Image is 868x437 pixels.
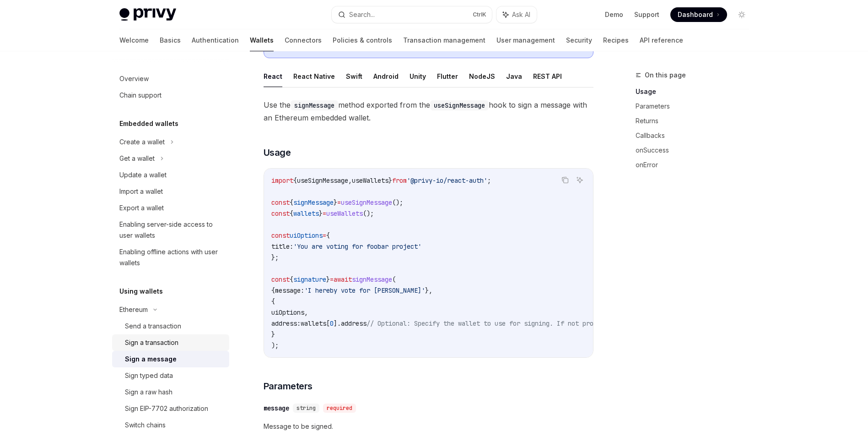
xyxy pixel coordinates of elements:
[425,286,432,295] span: },
[670,7,727,22] a: Dashboard
[112,400,229,417] a: Sign EIP-7702 authorization
[496,29,555,51] a: User management
[125,354,177,365] div: Sign a message
[410,66,426,87] button: Unity
[264,380,313,393] span: Parameters
[301,319,326,328] span: wallets
[349,9,375,20] div: Search...
[264,66,282,87] button: React
[119,90,162,101] div: Chain support
[323,209,326,218] span: =
[326,275,330,284] span: }
[290,231,323,240] span: uiOptions
[271,242,293,251] span: title:
[334,198,337,207] span: }
[271,341,279,350] span: );
[330,319,334,328] span: 0
[125,370,173,381] div: Sign typed data
[285,29,322,51] a: Connectors
[293,176,297,185] span: {
[112,417,229,433] a: Switch chains
[323,404,356,413] div: required
[271,209,290,218] span: const
[678,10,713,19] span: Dashboard
[119,29,149,51] a: Welcome
[125,337,178,348] div: Sign a transaction
[264,98,593,124] span: Use the method exported from the hook to sign a message with an Ethereum embedded wallet.
[119,118,178,129] h5: Embedded wallets
[271,275,290,284] span: const
[574,174,586,186] button: Ask AI
[634,10,659,19] a: Support
[290,275,293,284] span: {
[636,114,756,128] a: Returns
[271,297,275,306] span: {
[264,404,289,413] div: message
[332,6,492,23] button: Search...CtrlK
[367,319,729,328] span: // Optional: Specify the wallet to use for signing. If not provided, the first wallet will be used.
[645,70,686,81] span: On this page
[605,10,623,19] a: Demo
[125,387,173,398] div: Sign a raw hash
[496,6,537,23] button: Ask AI
[119,8,176,21] img: light logo
[636,128,756,143] a: Callbacks
[119,246,224,268] div: Enabling offline actions with user wallets
[293,242,421,251] span: 'You are voting for foobar project'
[334,319,341,328] span: ].
[487,176,491,185] span: ;
[119,202,164,213] div: Export a wallet
[337,198,341,207] span: =
[319,209,323,218] span: }
[291,100,338,110] code: signMessage
[469,66,495,87] button: NodeJS
[112,367,229,384] a: Sign typed data
[275,286,304,295] span: message:
[290,209,293,218] span: {
[112,200,229,216] a: Export a wallet
[119,153,155,164] div: Get a wallet
[636,158,756,172] a: onError
[373,66,399,87] button: Android
[112,384,229,400] a: Sign a raw hash
[341,319,367,328] span: address
[512,10,530,19] span: Ask AI
[333,29,392,51] a: Policies & controls
[125,420,166,431] div: Switch chains
[341,198,392,207] span: useSignMessage
[112,244,229,271] a: Enabling offline actions with user wallets
[192,29,239,51] a: Authentication
[636,143,756,158] a: onSuccess
[271,286,275,295] span: {
[323,231,326,240] span: =
[566,29,592,51] a: Security
[119,286,163,297] h5: Using wallets
[125,321,181,332] div: Send a transaction
[271,308,304,317] span: uiOptions
[506,66,522,87] button: Java
[326,231,330,240] span: {
[160,29,181,51] a: Basics
[293,66,335,87] button: React Native
[293,275,326,284] span: signature
[112,334,229,351] a: Sign a transaction
[403,29,485,51] a: Transaction management
[119,219,224,241] div: Enabling server-side access to user wallets
[271,231,290,240] span: const
[407,176,487,185] span: '@privy-io/react-auth'
[640,29,683,51] a: API reference
[304,286,425,295] span: 'I hereby vote for [PERSON_NAME]'
[112,318,229,334] a: Send a transaction
[119,169,167,180] div: Update a wallet
[430,100,489,110] code: useSignMessage
[388,176,392,185] span: }
[348,176,352,185] span: ,
[392,275,396,284] span: (
[119,186,163,197] div: Import a wallet
[119,73,149,84] div: Overview
[264,146,291,159] span: Usage
[326,319,330,328] span: [
[112,351,229,367] a: Sign a message
[437,66,458,87] button: Flutter
[334,275,352,284] span: await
